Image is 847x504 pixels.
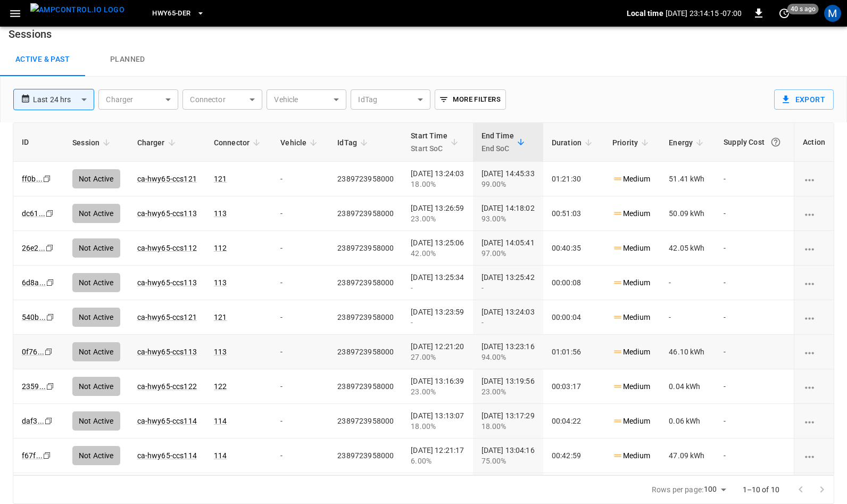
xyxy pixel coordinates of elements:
[803,243,825,253] div: charging session options
[704,482,729,497] div: 100
[481,456,535,466] div: 75.00%
[152,7,190,20] span: HWY65-DER
[411,248,464,259] div: 42.00%
[481,376,535,397] div: [DATE] 13:19:56
[481,142,514,155] p: End SoC
[329,335,402,369] td: 2389723958000
[481,445,535,466] div: [DATE] 13:04:16
[411,283,464,293] div: -
[214,417,227,425] a: 114
[42,173,53,185] div: copy
[612,243,650,254] p: Medium
[72,308,120,327] div: Not Active
[272,162,329,196] td: -
[543,369,604,404] td: 00:03:17
[543,439,604,473] td: 00:42:59
[660,404,715,439] td: 0.06 kWh
[543,404,604,439] td: 00:04:22
[803,277,825,288] div: charging session options
[715,369,794,404] td: -
[137,175,197,183] a: ca-hwy65-ccs121
[214,348,227,356] a: 113
[660,231,715,266] td: 42.05 kWh
[214,209,227,218] a: 113
[22,244,45,252] a: 26e2...
[660,266,715,300] td: -
[329,231,402,266] td: 2389723958000
[272,369,329,404] td: -
[411,410,464,432] div: [DATE] 13:13:07
[612,416,650,427] p: Medium
[660,335,715,369] td: 46.10 kWh
[272,404,329,439] td: -
[137,278,197,287] a: ca-hwy65-ccs113
[214,136,263,149] span: Connector
[272,335,329,369] td: -
[794,123,834,162] th: Action
[660,196,715,231] td: 50.09 kWh
[214,451,227,460] a: 114
[543,335,604,369] td: 01:01:56
[72,377,120,396] div: Not Active
[411,376,464,397] div: [DATE] 13:16:39
[612,312,650,323] p: Medium
[329,196,402,231] td: 2389723958000
[137,209,197,218] a: ca-hwy65-ccs113
[743,484,780,495] p: 1–10 of 10
[337,136,371,149] span: IdTag
[612,173,650,185] p: Medium
[543,266,604,300] td: 00:00:08
[329,439,402,473] td: 2389723958000
[481,283,535,293] div: -
[33,89,94,110] div: Last 24 hrs
[45,208,55,219] div: copy
[660,369,715,404] td: 0.04 kWh
[44,346,54,358] div: copy
[22,382,46,391] a: 2359...
[612,277,650,288] p: Medium
[72,273,120,292] div: Not Active
[42,450,53,461] div: copy
[724,133,785,152] div: Supply Cost
[214,313,227,321] a: 121
[214,382,227,391] a: 122
[45,277,56,288] div: copy
[329,300,402,335] td: 2389723958000
[45,242,55,254] div: copy
[148,3,209,24] button: HWY65-DER
[411,317,464,328] div: -
[137,451,197,460] a: ca-hwy65-ccs114
[329,266,402,300] td: 2389723958000
[411,129,461,155] span: Start TimeStart SoC
[543,196,604,231] td: 00:51:03
[481,307,535,328] div: [DATE] 13:24:03
[715,266,794,300] td: -
[660,162,715,196] td: 51.41 kWh
[22,313,46,321] a: 540b...
[137,136,179,149] span: Charger
[803,173,825,184] div: charging session options
[666,8,742,19] p: [DATE] 23:14:15 -07:00
[411,307,464,328] div: [DATE] 13:23:59
[481,179,535,189] div: 99.00%
[612,381,650,392] p: Medium
[612,136,652,149] span: Priority
[411,272,464,293] div: [DATE] 13:25:34
[715,231,794,266] td: -
[481,248,535,259] div: 97.00%
[543,300,604,335] td: 00:00:04
[776,5,793,22] button: set refresh interval
[72,342,120,361] div: Not Active
[214,175,227,183] a: 121
[272,300,329,335] td: -
[72,169,120,188] div: Not Active
[824,5,841,22] div: profile-icon
[774,89,834,110] button: Export
[22,451,43,460] a: f67f...
[272,266,329,300] td: -
[627,8,663,19] p: Local time
[481,410,535,432] div: [DATE] 13:17:29
[272,196,329,231] td: -
[272,231,329,266] td: -
[481,213,535,224] div: 93.00%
